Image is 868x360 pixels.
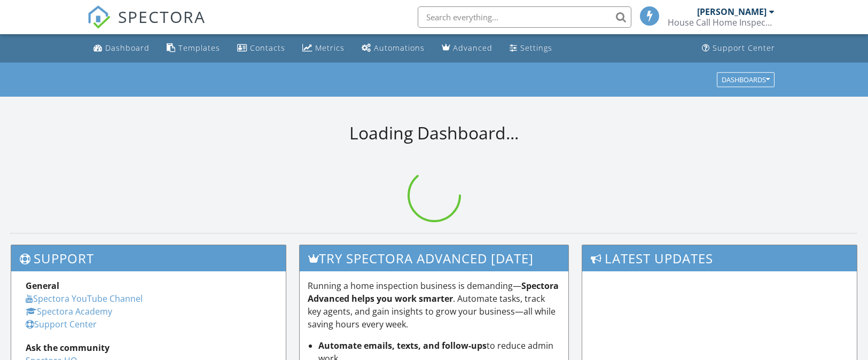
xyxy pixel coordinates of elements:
[26,293,143,304] a: Spectora YouTube Channel
[250,43,285,53] div: Contacts
[11,245,286,271] h3: Support
[505,38,557,58] a: Settings
[308,279,560,331] p: Running a home inspection business is demanding— . Automate tasks, track key agents, and gain ins...
[26,306,112,317] a: Spectora Academy
[87,14,206,37] a: SPECTORA
[315,43,345,53] div: Metrics
[178,43,220,53] div: Templates
[308,280,559,304] strong: Spectora Advanced helps you work smarter
[162,38,224,58] a: Templates
[298,38,349,58] a: Metrics
[717,72,775,87] button: Dashboards
[26,280,59,292] strong: General
[87,5,111,29] img: The Best Home Inspection Software - Spectora
[418,6,631,28] input: Search everything...
[300,245,568,271] h3: Try spectora advanced [DATE]
[698,38,779,58] a: Support Center
[374,43,425,53] div: Automations
[318,340,487,351] strong: Automate emails, texts, and follow-ups
[105,43,150,53] div: Dashboard
[697,6,767,17] div: [PERSON_NAME]
[520,43,552,53] div: Settings
[118,5,206,28] span: SPECTORA
[233,38,290,58] a: Contacts
[582,245,857,271] h3: Latest Updates
[713,43,775,53] div: Support Center
[437,38,497,58] a: Advanced
[357,38,429,58] a: Automations (Basic)
[26,318,97,330] a: Support Center
[453,43,492,53] div: Advanced
[668,17,775,28] div: House Call Home Inspection
[26,341,271,354] div: Ask the community
[722,76,770,83] div: Dashboards
[89,38,154,58] a: Dashboard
